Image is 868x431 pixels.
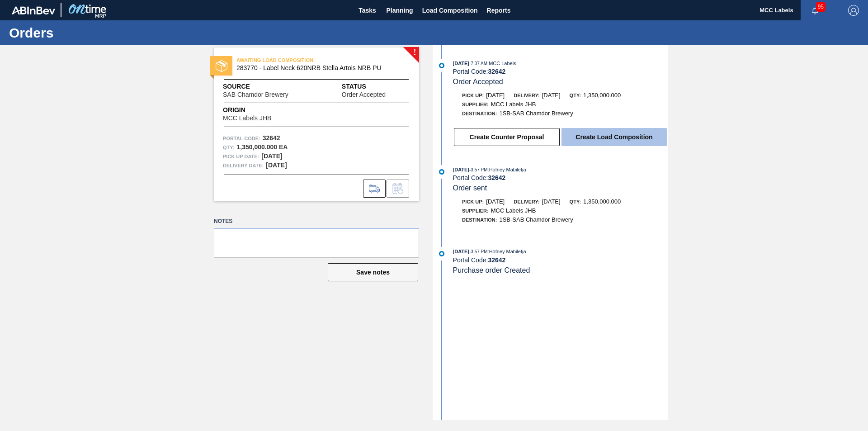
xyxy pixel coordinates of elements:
[488,256,505,264] strong: 32642
[488,174,505,181] strong: 32642
[514,199,539,204] span: Delivery:
[488,167,526,172] span: : Hofney Mabiletja
[469,249,488,254] span: - 3:57 PM
[462,102,489,107] span: Supplier:
[223,91,288,98] span: SAB Chamdor Brewery
[801,4,830,17] button: Notifications
[223,152,259,161] span: Pick up Date:
[454,128,560,146] button: Create Counter Proposal
[453,78,503,85] span: Order Accepted
[453,174,668,181] div: Portal Code:
[236,143,288,151] strong: 1,350,000.000 EA
[439,251,444,256] img: atual
[387,180,409,198] div: Inform order change
[358,5,377,16] span: Tasks
[488,68,505,75] strong: 32642
[583,92,621,99] span: 1,350,000.000
[387,5,413,16] span: Planning
[542,92,561,99] span: [DATE]
[486,198,505,205] span: [DATE]
[491,207,536,214] span: MCC Labels JHB
[223,143,234,152] span: Qty :
[816,2,826,12] span: 95
[263,134,280,142] strong: 32642
[453,256,668,264] div: Portal Code:
[453,249,469,254] span: [DATE]
[261,152,282,160] strong: [DATE]
[583,198,621,205] span: 1,350,000.000
[223,105,294,115] span: Origin
[223,82,316,91] span: Source
[453,61,469,66] span: [DATE]
[462,208,489,213] span: Supplier:
[570,93,581,98] span: Qty:
[12,6,55,14] img: TNhmsLtSVTkK8tSr43FrP2fwEKptu5GPRR3wAAAABJRU5ErkJggg==
[363,180,386,198] div: Go to Load Composition
[486,92,505,99] span: [DATE]
[491,101,536,108] span: MCC Labels JHB
[236,56,363,65] span: AWAITING LOAD COMPOSITION
[499,110,573,117] span: 1SB-SAB Chamdor Brewery
[216,60,227,72] img: status
[453,167,469,172] span: [DATE]
[439,169,444,175] img: atual
[223,115,271,122] span: MCC Labels JHB
[462,111,497,116] span: Destination:
[266,161,287,169] strong: [DATE]
[328,263,418,281] button: Save notes
[453,68,668,75] div: Portal Code:
[9,28,170,38] h1: Orders
[223,161,264,170] span: Delivery Date:
[462,217,497,223] span: Destination:
[561,128,667,146] button: Create Load Composition
[499,216,573,223] span: 1SB-SAB Chamdor Brewery
[487,61,516,66] span: : MCC Labels
[487,5,511,16] span: Reports
[342,91,386,98] span: Order Accepted
[342,82,410,91] span: Status
[514,93,539,98] span: Delivery:
[453,266,530,274] span: Purchase order Created
[848,5,859,16] img: Logout
[542,198,561,205] span: [DATE]
[462,93,484,98] span: Pick up:
[422,5,478,16] span: Load Composition
[488,249,526,254] span: : Hofney Mabiletja
[469,167,488,172] span: - 3:57 PM
[469,61,487,66] span: - 7:37 AM
[453,184,487,192] span: Order sent
[570,199,581,204] span: Qty:
[223,134,260,143] span: Portal Code:
[236,65,401,71] span: 283770 - Label Neck 620NRB Stella Artois NRB PU
[214,215,419,228] label: Notes
[439,63,444,68] img: atual
[462,199,484,204] span: Pick up:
